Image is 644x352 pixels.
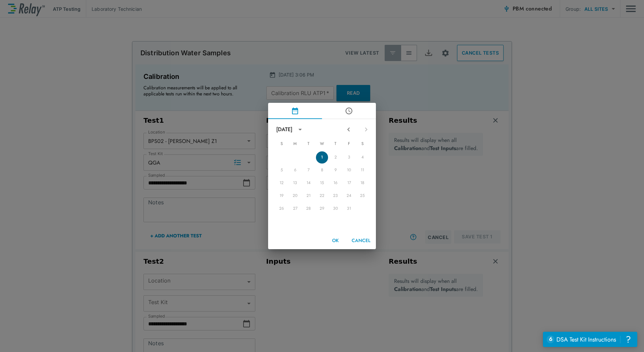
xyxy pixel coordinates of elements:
span: Monday [289,137,301,151]
button: calendar view is open, switch to year view [294,124,306,135]
iframe: Resource center [543,332,637,347]
span: Wednesday [316,137,328,151]
span: Sunday [276,137,288,151]
button: pick time [322,103,376,119]
button: 1 [316,151,328,164]
span: Friday [343,137,355,151]
span: Tuesday [302,137,315,151]
button: pick date [268,103,322,119]
span: Thursday [329,137,342,151]
button: Previous month [343,124,354,135]
span: Saturday [356,137,368,151]
div: [DATE] [276,125,292,134]
button: OK [325,234,346,247]
button: Cancel [349,234,373,247]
